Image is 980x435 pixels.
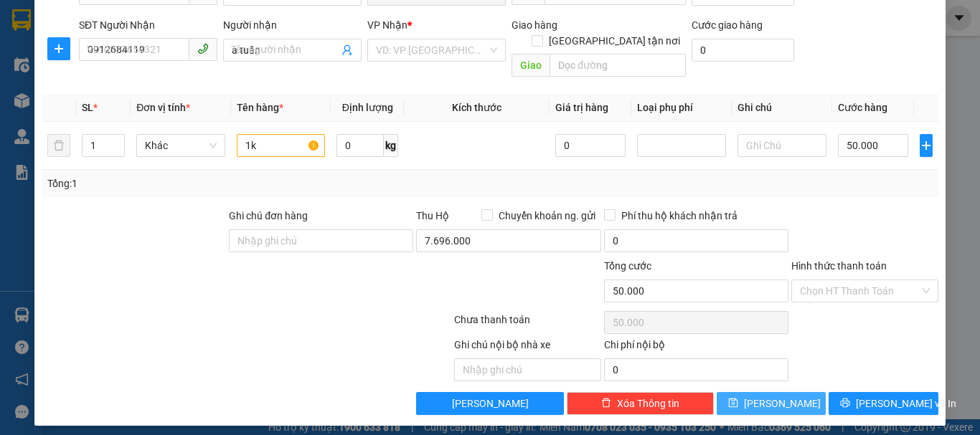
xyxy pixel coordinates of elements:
span: Tổng cước [604,260,651,272]
input: Ghi Chú [738,134,826,157]
button: plus [47,37,70,60]
input: Dọc đường [550,54,686,77]
span: SL [82,102,93,113]
span: [PERSON_NAME] và In [856,396,956,411]
span: Giá trị hàng [555,102,608,113]
button: [PERSON_NAME] [416,392,563,415]
span: delete [601,398,611,409]
button: delete [47,134,70,157]
span: Khác [145,135,217,156]
input: 0 [555,134,626,157]
div: Chưa thanh toán [453,312,603,337]
span: kg [384,134,398,157]
button: plus [920,134,933,157]
button: save[PERSON_NAME] [717,392,826,415]
input: Nhập ghi chú [454,358,601,381]
div: Chi phí nội bộ [604,337,788,358]
span: plus [48,43,70,54]
span: user-add [341,44,353,56]
input: Cước giao hàng [692,39,794,62]
label: Cước giao hàng [692,19,763,31]
span: [PERSON_NAME] [744,396,821,411]
span: save [728,398,738,409]
div: Người nhận [223,17,362,33]
input: VD: Bàn, Ghế [237,134,326,157]
span: Chuyển khoản ng. gửi [493,208,601,224]
div: Ghi chú nội bộ nhà xe [454,337,601,358]
span: [PERSON_NAME] [452,396,529,411]
button: deleteXóa Thông tin [567,392,714,415]
div: SĐT Người Nhận [79,17,217,33]
span: VP Nhận [367,19,407,31]
span: Xóa Thông tin [617,396,679,411]
span: Giao [512,54,550,77]
span: [GEOGRAPHIC_DATA] tận nơi [543,33,686,49]
span: Kích thước [452,102,501,113]
label: Hình thức thanh toán [791,260,887,272]
span: phone [197,43,209,54]
span: plus [920,140,932,151]
span: Thu Hộ [416,210,449,221]
span: printer [840,398,850,409]
span: Định lượng [342,102,393,113]
th: Loại phụ phí [631,94,732,122]
input: Ghi chú đơn hàng [229,229,413,252]
button: printer[PERSON_NAME] và In [829,392,938,415]
span: Phí thu hộ khách nhận trả [616,208,743,224]
th: Ghi chú [732,94,832,122]
span: Đơn vị tính [136,102,190,113]
span: Tên hàng [237,102,283,113]
span: Cước hàng [838,102,887,113]
div: Tổng: 1 [47,176,380,191]
label: Ghi chú đơn hàng [229,210,308,221]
